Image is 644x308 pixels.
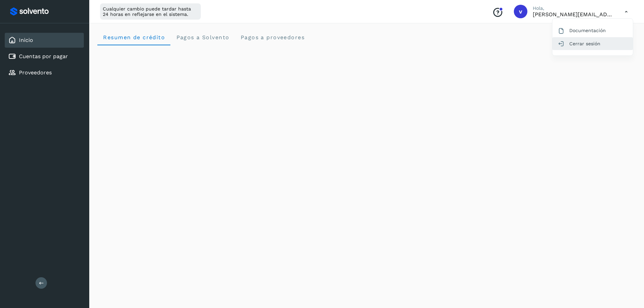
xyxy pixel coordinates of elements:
div: Inicio [5,33,84,48]
div: Proveedores [5,65,84,80]
div: Cerrar sesión [552,37,633,50]
a: Inicio [19,37,33,43]
div: Cuentas por pagar [5,49,84,64]
a: Cuentas por pagar [19,53,68,60]
a: Proveedores [19,69,52,76]
div: Documentación [552,24,633,37]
